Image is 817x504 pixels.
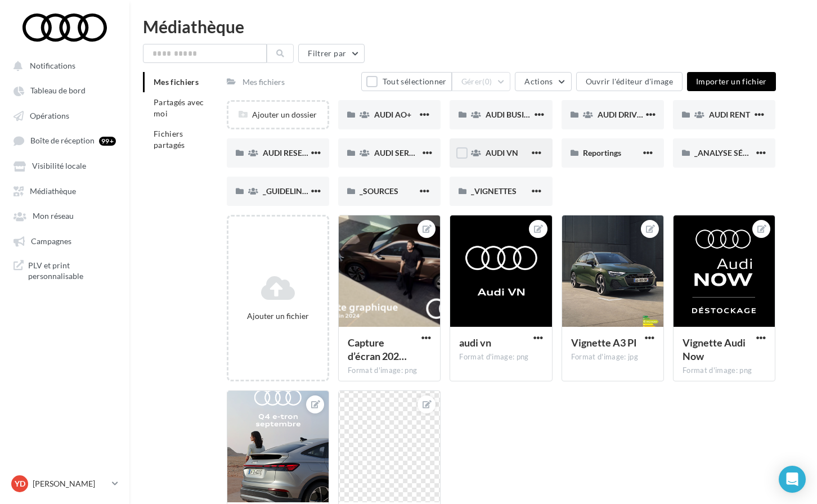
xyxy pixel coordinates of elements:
[360,186,398,196] span: _SOURCES
[30,111,69,120] span: Opérations
[243,76,285,88] div: Mes fichiers
[459,336,491,349] span: audi vn
[515,72,571,91] button: Actions
[7,55,118,75] button: Notifications
[486,148,518,157] span: AUDI VN
[30,61,75,70] span: Notifications
[524,76,553,86] span: Actions
[486,110,544,119] span: AUDI BUSINESS
[583,148,621,157] span: Reportings
[154,77,199,87] span: Mes fichiers
[154,129,185,150] span: Fichiers partagés
[263,186,311,196] span: _GUIDELINES
[571,352,654,362] div: Format d'image: jpg
[7,181,123,201] a: Médiathèque
[7,80,123,100] a: Tableau de bord
[482,77,492,86] span: (0)
[30,186,76,196] span: Médiathèque
[709,110,750,119] span: AUDI RENT
[28,260,116,282] span: PLV et print personnalisable
[683,366,766,376] div: Format d'image: png
[31,236,71,246] span: Campagnes
[228,109,327,120] div: Ajouter un dossier
[779,466,806,493] div: Open Intercom Messenger
[571,336,637,349] span: Vignette A3 PI
[32,161,86,171] span: Visibilité locale
[33,211,74,221] span: Mon réseau
[694,148,785,157] span: _ANALYSE SÉMANTIQUE
[7,155,123,175] a: Visibilité locale
[30,136,95,146] span: Boîte de réception
[233,310,323,322] div: Ajouter un fichier
[7,231,123,251] a: Campagnes
[361,72,451,91] button: Tout sélectionner
[374,148,427,157] span: AUDI SERVICE
[33,478,107,489] p: [PERSON_NAME]
[471,186,517,196] span: _VIGNETTES
[15,478,25,489] span: YD
[7,130,123,151] a: Boîte de réception 99+
[687,72,776,91] button: Importer un fichier
[7,255,123,286] a: PLV et print personnalisable
[99,137,116,146] div: 99+
[7,205,123,226] a: Mon réseau
[696,76,767,86] span: Importer un fichier
[459,352,542,362] div: Format d'image: png
[598,110,651,119] span: AUDI DRIVING
[9,473,120,494] a: YD [PERSON_NAME]
[154,97,204,118] span: Partagés avec moi
[7,105,123,125] a: Opérations
[30,86,86,96] span: Tableau de bord
[298,44,365,63] button: Filtrer par
[348,336,407,362] span: Capture d’écran 2024-06-06 à 18.20.36
[143,18,803,35] div: Médiathèque
[576,72,683,91] button: Ouvrir l'éditeur d'image
[683,336,746,362] span: Vignette Audi Now
[452,72,511,91] button: Gérer(0)
[374,110,411,119] span: AUDI AO+
[348,366,431,376] div: Format d'image: png
[263,148,356,157] span: AUDI RESEAUX SOCIAUX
